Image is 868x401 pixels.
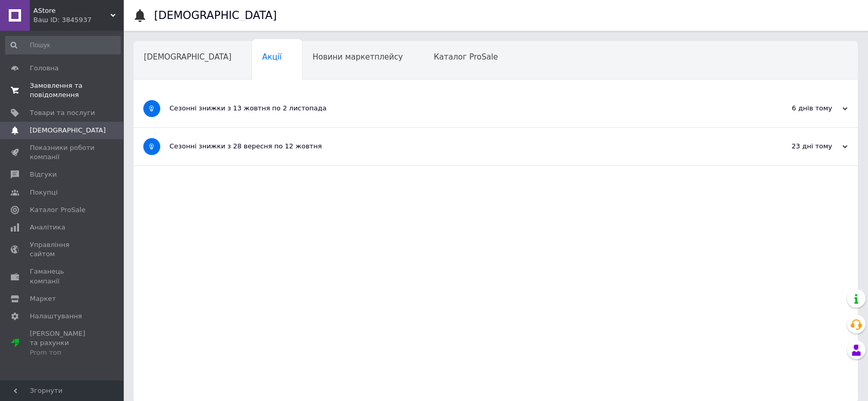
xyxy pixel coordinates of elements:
span: Акції [262,52,282,62]
span: Новини маркетплейсу [312,52,403,62]
div: 6 днів тому [745,104,847,113]
div: Сезонні знижки з 28 вересня по 12 жовтня [169,142,745,151]
span: Аналітика [30,223,65,232]
span: [PERSON_NAME] та рахунки [30,329,95,357]
span: Каталог ProSale [30,205,85,215]
span: AStore [33,6,110,15]
div: Сезонні знижки з 13 жовтня по 2 листопада [169,104,745,113]
span: Налаштування [30,312,82,321]
span: Показники роботи компанії [30,143,95,162]
span: [DEMOGRAPHIC_DATA] [144,52,232,62]
span: [DEMOGRAPHIC_DATA] [30,126,106,135]
span: Каталог ProSale [433,52,498,62]
span: Головна [30,64,59,73]
span: Маркет [30,294,56,303]
h1: [DEMOGRAPHIC_DATA] [154,9,277,22]
div: Prom топ [30,348,95,357]
span: Покупці [30,188,58,197]
span: Товари та послуги [30,108,95,118]
input: Пошук [5,36,121,54]
div: 23 дні тому [745,142,847,151]
div: Ваш ID: 3845937 [33,15,123,25]
span: Управління сайтом [30,240,95,259]
span: Замовлення та повідомлення [30,81,95,100]
span: Відгуки [30,170,56,179]
span: Гаманець компанії [30,267,95,285]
